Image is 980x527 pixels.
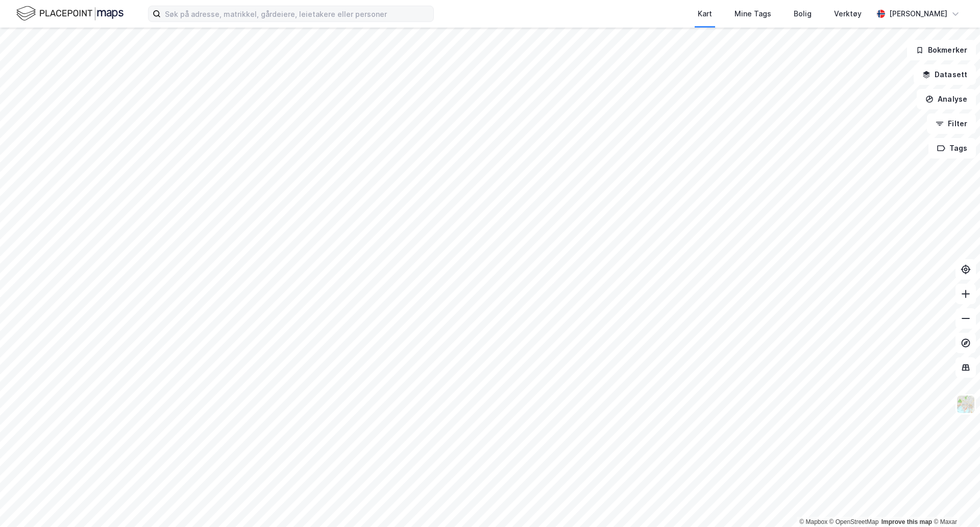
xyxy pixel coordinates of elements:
a: Improve this map [881,518,932,525]
input: Søk på adresse, matrikkel, gårdeiere, leietakere eller personer [161,6,433,21]
div: [PERSON_NAME] [889,8,947,20]
button: Analyse [917,89,976,109]
a: Mapbox [799,518,827,525]
div: Kart [698,8,712,20]
button: Bokmerker [907,40,976,60]
div: Kontrollprogram for chat [929,478,980,527]
button: Datasett [914,64,976,85]
button: Filter [927,113,976,134]
img: Z [956,395,975,414]
div: Bolig [794,8,812,20]
a: OpenStreetMap [829,518,879,525]
img: logo.f888ab2527a4732fd821a326f86c7f29.svg [16,5,124,22]
div: Mine Tags [734,8,771,20]
iframe: Chat Widget [929,478,980,527]
button: Tags [928,138,976,158]
div: Verktøy [834,8,862,20]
